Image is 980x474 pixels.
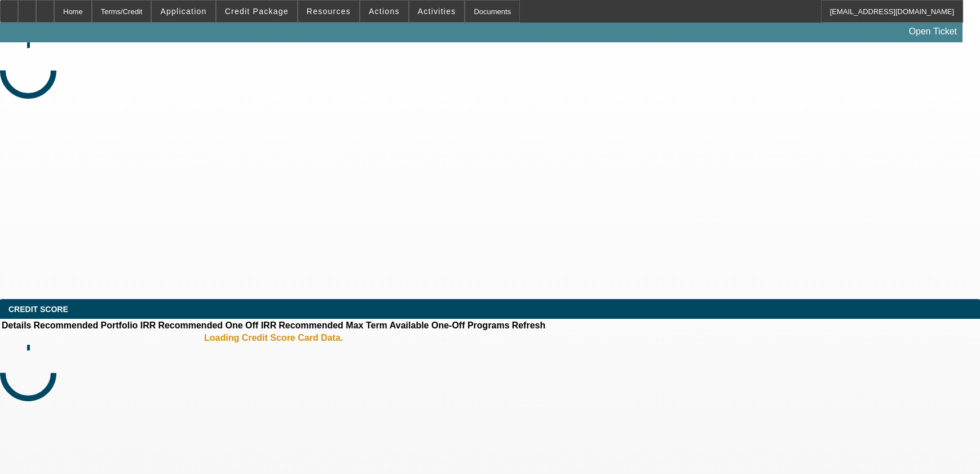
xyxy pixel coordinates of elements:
button: Resources [298,1,359,22]
span: Credit Package [225,7,289,16]
button: Activities [409,1,465,22]
th: Details [1,320,32,331]
th: Recommended Max Term [278,320,388,331]
th: Recommended Portfolio IRR [33,320,156,331]
span: Actions [369,7,400,16]
span: Application [160,7,206,16]
button: Credit Package [217,1,297,22]
th: Recommended One Off IRR [157,320,277,331]
a: Open Ticket [904,22,961,41]
span: CREDIT SCORE [8,305,68,314]
th: Available One-Off Programs [389,320,510,331]
button: Application [152,1,215,22]
b: Loading Credit Score Card Data. [204,333,343,343]
button: Actions [360,1,408,22]
span: Resources [307,7,351,16]
th: Refresh [511,320,546,331]
span: Activities [418,7,456,16]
